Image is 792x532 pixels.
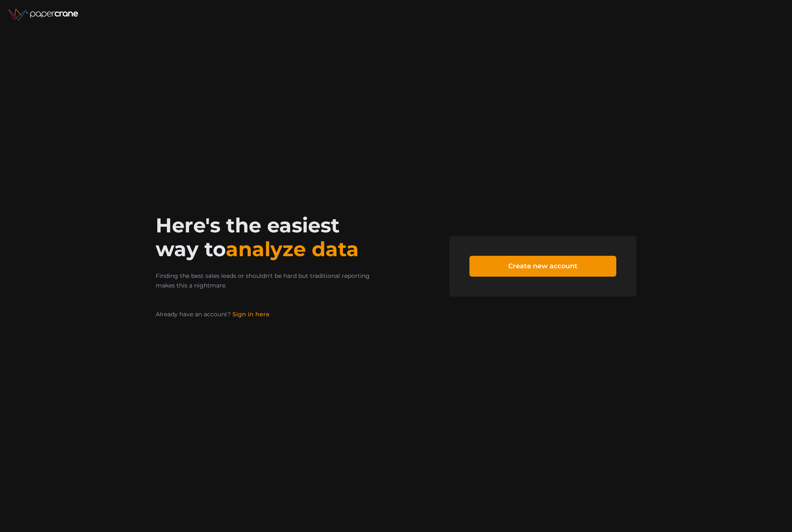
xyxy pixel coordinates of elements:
[226,237,359,261] span: analyze data
[156,310,388,318] p: Already have an account?
[156,271,388,290] p: Finding the best sales leads or shouldn't be hard but traditional reporting makes this a nightmare.
[508,256,578,276] span: Create new account
[156,214,388,261] h2: Here's the easiest way to
[469,256,616,277] a: Create new account
[232,310,270,318] a: Sign in here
